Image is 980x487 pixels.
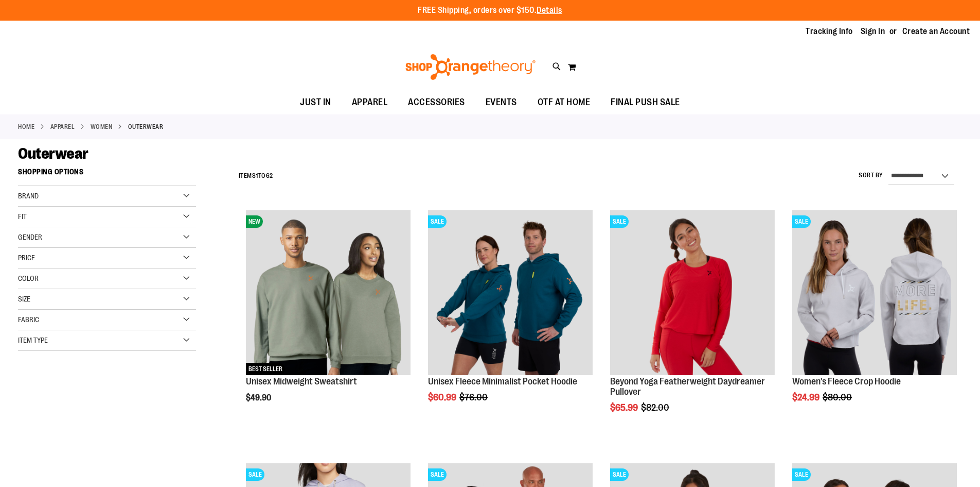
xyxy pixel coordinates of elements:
span: BEST SELLER [246,363,285,375]
img: Product image for Womens Fleece Crop Hoodie [792,210,957,375]
img: Unisex Fleece Minimalist Pocket Hoodie [428,210,593,375]
span: $80.00 [823,392,853,402]
span: SALE [610,468,629,481]
span: Fit [18,212,27,221]
p: FREE Shipping, orders over $150. [418,5,562,16]
a: Unisex Midweight Sweatshirt [246,376,357,387]
span: SALE [246,468,264,481]
a: Unisex Fleece Minimalist Pocket Hoodie [428,376,577,387]
div: product [605,205,780,439]
span: ACCESSORIES [408,91,465,114]
a: Women's Fleece Crop Hoodie [792,376,901,387]
a: Home [18,122,34,131]
a: Product image for Beyond Yoga Featherweight Daydreamer PulloverSALE [610,210,775,377]
span: SALE [428,468,447,481]
span: Item Type [18,336,48,344]
span: Gender [18,233,42,241]
span: NEW [246,215,263,228]
span: $65.99 [610,402,639,413]
a: Unisex Fleece Minimalist Pocket HoodieSALE [428,210,593,377]
span: Outerwear [18,145,88,162]
a: Unisex Midweight SweatshirtNEWBEST SELLER [246,210,411,377]
span: $49.90 [246,393,273,402]
div: product [423,205,598,429]
div: product [241,205,416,429]
img: Shop Orangetheory [404,54,537,80]
a: FINAL PUSH SALE [600,91,690,114]
div: product [787,205,962,429]
span: $60.99 [428,392,458,402]
a: Create an Account [902,26,970,37]
a: WOMEN [91,122,113,131]
span: FINAL PUSH SALE [611,91,680,114]
span: $76.00 [459,392,489,402]
span: SALE [792,468,811,481]
span: OTF AT HOME [538,91,591,114]
strong: Shopping Options [18,163,196,186]
span: Fabric [18,315,39,324]
a: Beyond Yoga Featherweight Daydreamer Pullover [610,376,765,397]
img: Unisex Midweight Sweatshirt [246,210,411,375]
h2: Items to [239,168,273,184]
span: 62 [266,172,273,179]
a: Tracking Info [806,26,853,37]
a: JUST IN [290,91,342,114]
span: SALE [792,215,811,228]
span: SALE [610,215,629,228]
span: SALE [428,215,447,228]
span: Price [18,254,35,262]
strong: Outerwear [128,122,164,131]
a: APPAREL [342,91,398,114]
label: Sort By [859,171,883,180]
a: Product image for Womens Fleece Crop HoodieSALE [792,210,957,377]
a: Sign In [861,26,885,37]
img: Product image for Beyond Yoga Featherweight Daydreamer Pullover [610,210,775,375]
a: OTF AT HOME [527,91,601,114]
span: Brand [18,192,39,200]
span: 1 [256,172,258,179]
a: APPAREL [50,122,75,131]
span: $24.99 [792,392,821,402]
a: Details [537,6,562,15]
span: JUST IN [300,91,331,114]
span: Color [18,274,39,282]
a: ACCESSORIES [398,91,475,114]
span: Size [18,295,30,303]
span: $82.00 [641,402,671,413]
span: APPAREL [352,91,388,114]
span: EVENTS [486,91,517,114]
a: EVENTS [475,91,527,114]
